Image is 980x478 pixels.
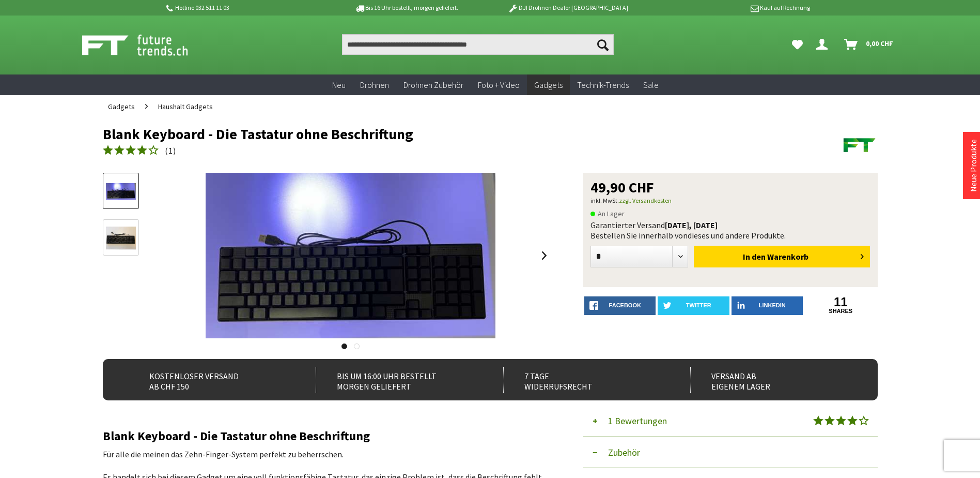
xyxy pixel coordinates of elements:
[396,74,471,96] a: Drohnen Zubehör
[165,2,326,14] p: Hotline 032 511 11 03
[609,302,641,308] span: facebook
[658,296,729,315] a: twitter
[686,302,711,308] span: twitter
[332,80,346,90] span: Neu
[106,183,136,200] img: Vorschau: Blank Keyboard - Die Tastatur ohne Beschriftung
[471,74,527,96] a: Foto + Video
[206,173,495,338] img: Blank Keyboard - Die Tastatur ohne Beschriftung
[316,367,480,393] div: Bis um 16:00 Uhr bestellt Morgen geliefert
[403,80,463,90] span: Drohnen Zubehör
[527,74,570,96] a: Gadgets
[619,197,672,204] a: zzgl. Versandkosten
[665,220,718,230] b: [DATE], [DATE]
[583,406,878,437] button: 1 Bewertungen
[353,74,396,96] a: Drohnen
[743,251,766,262] span: In den
[325,74,353,96] a: Neu
[342,34,614,55] input: Produkt, Marke, Kategorie, EAN, Artikelnummer…
[165,145,176,156] span: ( )
[805,308,877,315] a: shares
[487,2,648,14] p: DJI Drohnen Dealer [GEOGRAPHIC_DATA]
[583,437,878,468] button: Zubehör
[694,246,870,267] button: In den Warenkorb
[103,95,140,118] a: Gadgets
[866,35,893,52] span: 0,00 CHF
[590,220,870,241] div: Garantierter Versand Bestellen Sie innerhalb von dieses und andere Produkte.
[968,139,978,192] a: Neue Produkte
[812,34,836,55] a: Dein Konto
[590,207,625,220] span: An Lager
[577,80,629,90] span: Technik-Trends
[103,144,176,157] a: (1)
[478,80,520,90] span: Foto + Video
[168,145,173,156] span: 1
[534,80,563,90] span: Gadgets
[590,195,870,207] p: inkl. MwSt.
[82,32,211,58] img: Shop Futuretrends - zur Startseite wechseln
[103,448,552,460] p: Für alle die meinen das Zehn-Finger-System perfekt zu beherrschen.
[158,102,213,111] span: Haushalt Gadgets
[108,102,135,111] span: Gadgets
[584,296,656,315] a: facebook
[649,2,810,14] p: Kauf auf Rechnung
[787,34,808,55] a: Meine Favoriten
[842,126,878,162] img: Futuretrends
[503,367,668,393] div: 7 Tage Widerrufsrecht
[592,34,614,55] button: Suchen
[759,302,786,308] span: LinkedIn
[360,80,389,90] span: Drohnen
[840,34,898,55] a: Warenkorb
[805,296,877,308] a: 11
[570,74,636,96] a: Technik-Trends
[129,367,293,393] div: Kostenloser Versand ab CHF 150
[326,2,487,14] p: Bis 16 Uhr bestellt, morgen geliefert.
[767,251,808,262] span: Warenkorb
[103,126,723,142] h1: Blank Keyboard - Die Tastatur ohne Beschriftung
[732,296,803,315] a: LinkedIn
[636,74,666,96] a: Sale
[153,95,218,118] a: Haushalt Gadgets
[103,429,552,443] h2: Blank Keyboard - Die Tastatur ohne Beschriftung
[643,80,659,90] span: Sale
[590,180,654,195] span: 49,90 CHF
[690,367,855,393] div: Versand ab eigenem Lager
